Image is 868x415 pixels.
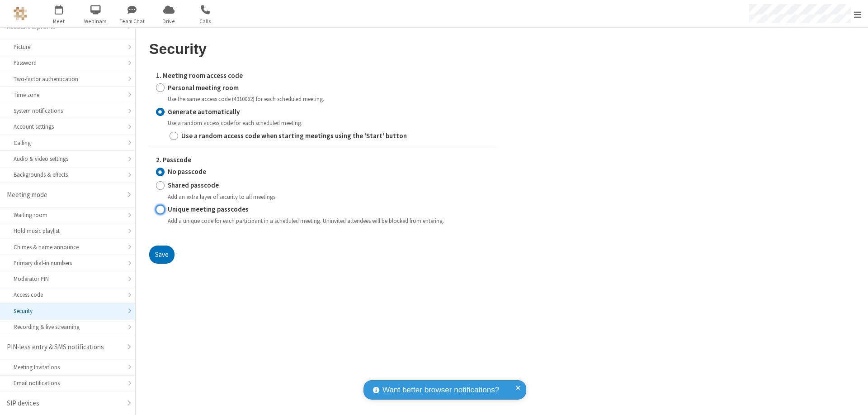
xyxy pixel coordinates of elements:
[7,342,122,352] div: PIN-less entry & SMS notifications
[14,379,122,387] div: Email notifications
[14,106,122,115] div: System notifications
[14,211,122,219] div: Waiting room
[168,205,249,213] strong: Unique meeting passcodes
[156,71,490,81] label: 1. Meeting room access code
[115,17,149,25] span: Team Chat
[14,243,122,251] div: Chimes & name announce
[14,307,122,315] div: Security
[845,391,861,409] iframe: Chat
[14,363,122,372] div: Meeting Invitations
[14,7,27,20] img: QA Selenium DO NOT DELETE OR CHANGE
[14,43,122,51] div: Picture
[14,323,122,331] div: Recording & live streaming
[14,139,122,147] div: Calling
[168,181,219,189] strong: Shared passcode
[14,275,122,283] div: Moderator PIN
[14,259,122,267] div: Primary dial-in numbers
[14,227,122,235] div: Hold music playlist
[79,17,113,25] span: Webinars
[168,95,490,103] div: Use the same access code (4910062) for each scheduled meeting.
[149,246,175,264] button: Save
[168,107,240,116] strong: Generate automatically
[168,167,206,176] strong: No passcode
[168,119,490,127] div: Use a random access code for each scheduled meeting.
[189,17,222,25] span: Calls
[168,193,490,201] div: Add an extra layer of security to all meetings.
[168,217,490,225] div: Add a unique code for each participant in a scheduled meeting. Uninvited attendees will be blocke...
[152,17,186,25] span: Drive
[14,58,122,67] div: Password
[382,384,499,396] span: Want better browser notifications?
[14,154,122,163] div: Audio & video settings
[181,131,407,140] strong: Use a random access code when starting meetings using the 'Start' button
[168,83,239,92] strong: Personal meeting room
[14,91,122,99] div: Time zone
[14,75,122,83] div: Two-factor authentication
[156,155,490,165] label: 2. Passcode
[14,290,122,299] div: Access code
[7,398,122,409] div: SIP devices
[42,17,76,25] span: Meet
[14,122,122,131] div: Account settings
[14,170,122,179] div: Backgrounds & effects
[149,41,496,57] h2: Security
[7,190,122,200] div: Meeting mode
